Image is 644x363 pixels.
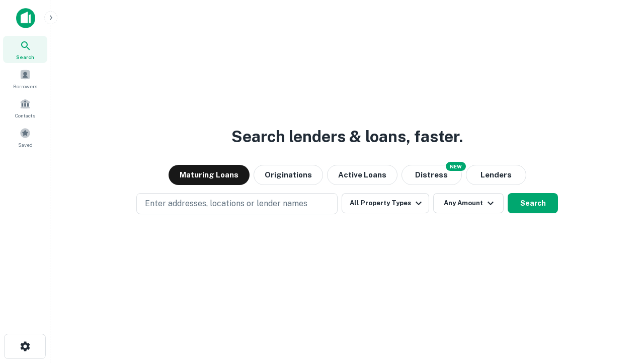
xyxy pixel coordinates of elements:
[3,65,47,92] a: Borrowers
[13,82,37,90] span: Borrowers
[136,193,338,214] button: Enter addresses, locations or lender names
[446,162,466,171] div: NEW
[3,124,47,151] a: Saved
[3,36,47,63] a: Search
[169,165,250,185] button: Maturing Loans
[18,141,33,149] span: Saved
[145,198,307,210] p: Enter addresses, locations or lender names
[401,165,462,185] button: Search distressed loans with lien and other non-mortgage details.
[231,125,463,149] h3: Search lenders & loans, faster.
[16,8,35,28] img: capitalize-icon.png
[15,111,35,119] span: Contacts
[3,94,47,122] a: Contacts
[16,53,34,61] span: Search
[466,165,526,185] button: Lenders
[327,165,397,185] button: Active Loans
[254,165,323,185] button: Originations
[433,193,504,213] button: Any Amount
[342,193,429,213] button: All Property Types
[508,193,558,213] button: Search
[594,282,644,331] iframe: Chat Widget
